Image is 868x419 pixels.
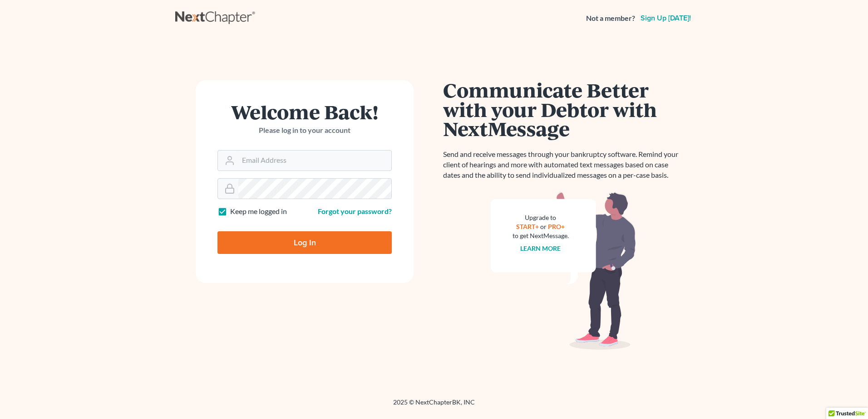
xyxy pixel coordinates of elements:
[230,206,287,217] label: Keep me logged in
[639,15,693,22] a: Sign up [DATE]!
[548,223,565,230] a: PRO+
[491,191,636,350] img: nextmessage_bg-59042aed3d76b12b5cd301f8e5b87938c9018125f34e5fa2b7a6b67550977c72.svg
[521,244,561,252] a: Learn more
[175,398,693,414] div: 2025 © NextChapterBK, INC
[238,151,391,171] input: Email Address
[541,223,547,230] span: or
[217,231,392,254] input: Log In
[443,80,684,138] h1: Communicate Better with your Debtor with NextMessage
[443,149,684,180] p: Send and receive messages through your bankruptcy software. Remind your client of hearings and mo...
[318,207,392,215] a: Forgot your password?
[217,102,392,122] h1: Welcome Back!
[217,125,392,136] p: Please log in to your account
[586,13,635,24] strong: Not a member?
[513,231,569,240] div: to get NextMessage.
[517,223,539,230] a: START+
[513,213,569,222] div: Upgrade to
